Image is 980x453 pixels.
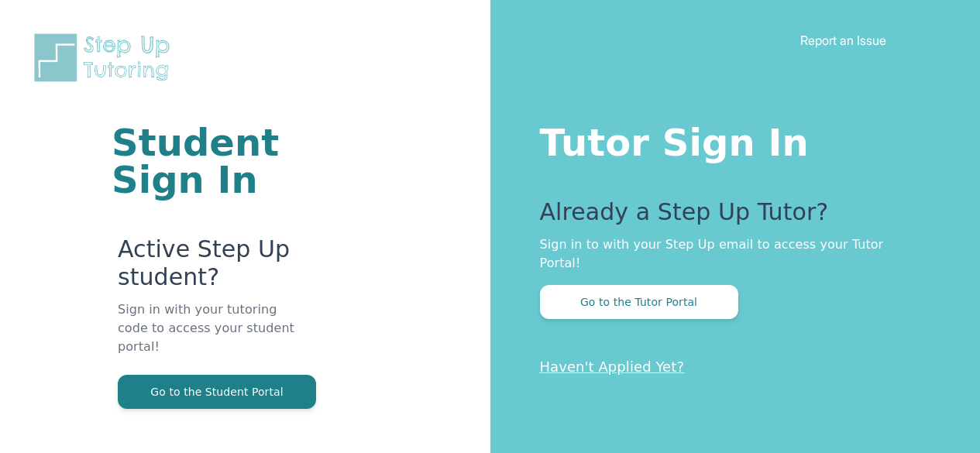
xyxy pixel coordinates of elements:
[540,118,919,161] h1: Tutor Sign In
[31,31,180,84] img: Step Up Tutoring horizontal logo
[540,235,919,273] p: Sign in to with your Step Up email to access your Tutor Portal!
[112,124,304,198] h1: Student Sign In
[540,294,738,309] a: Go to the Tutor Portal
[118,235,304,300] p: Active Step Up student?
[540,359,685,375] a: Haven't Applied Yet?
[118,300,304,375] p: Sign in with your tutoring code to access your student portal!
[540,285,738,319] button: Go to the Tutor Portal
[540,198,919,235] p: Already a Step Up Tutor?
[800,33,886,48] a: Report an Issue
[118,384,316,399] a: Go to the Student Portal
[118,375,316,409] button: Go to the Student Portal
